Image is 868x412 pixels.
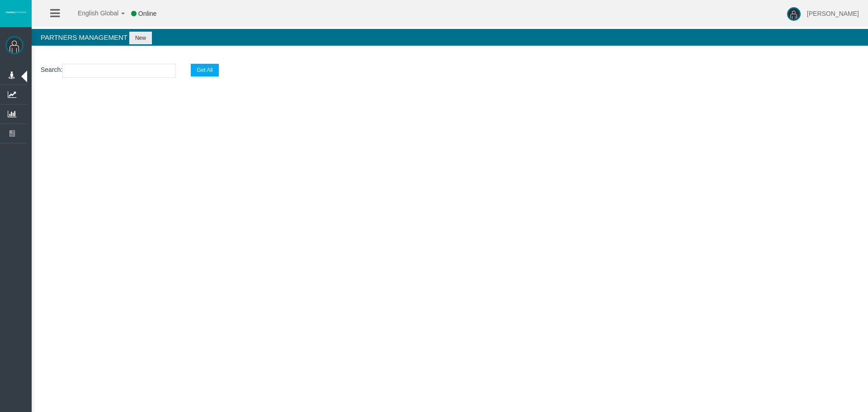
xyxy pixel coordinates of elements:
img: logo.svg [5,10,27,14]
span: English Global [66,9,118,17]
span: Online [138,10,156,17]
label: Search [41,65,61,75]
span: Partners Management [41,33,127,41]
p: : [41,64,859,78]
button: New [129,32,152,44]
span: [PERSON_NAME] [807,10,859,17]
button: Get All [191,64,218,76]
img: user-image [787,7,801,21]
